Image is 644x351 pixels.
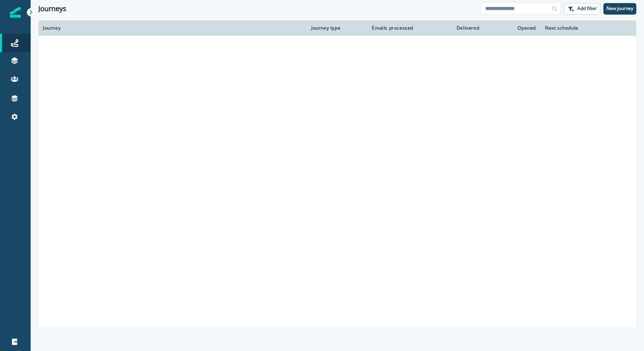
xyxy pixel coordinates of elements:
[10,7,21,18] img: Inflection
[488,25,536,31] div: Opened
[311,25,360,31] div: Journey type
[606,6,633,11] p: New journey
[422,25,479,31] div: Delivered
[545,25,613,31] div: Next schedule
[577,6,597,11] p: Add filter
[603,3,636,15] button: New journey
[369,25,413,31] div: Emails processed
[38,5,66,13] h1: Journeys
[43,25,302,31] div: Journey
[564,3,600,15] button: Add filter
